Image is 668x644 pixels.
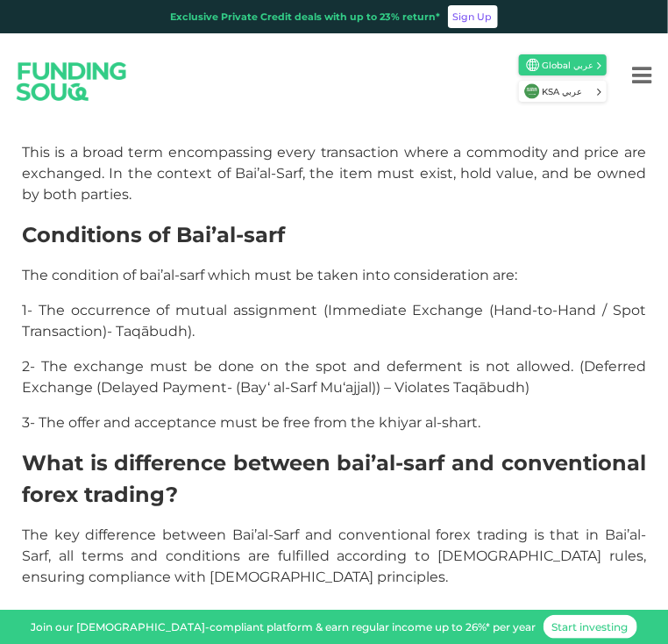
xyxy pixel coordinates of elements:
[542,59,595,72] span: Global عربي
[22,222,285,247] span: Conditions of Bai’al-sarf
[22,102,646,203] span: 3-There must be merchandise, including the price and goods involved in the transaction. This is a...
[524,83,540,99] img: SA Flag
[544,615,637,639] a: Start investing
[32,619,537,635] div: Join our [DEMOGRAPHIC_DATA]-compliant platform & earn regular income up to 26%* per year
[171,10,441,25] div: Exclusive Private Credit deals with up to 23% return*
[22,267,517,283] span: The condition of bai’al-sarf which must be taken into consideration are:
[527,59,539,71] img: SA Flag
[22,302,646,340] span: 1- The occurrence of mutual assignment (Immediate Exchange (Hand-to-Hand / Spot Transaction)- Taq...
[3,46,141,117] img: Logo
[448,5,498,28] a: Sign Up
[542,85,595,98] span: KSA عربي
[22,414,480,431] span: 3- The offer and acceptance must be free from the khiyar al-shart.
[615,40,668,111] button: Menu
[22,450,646,507] span: What is difference between bai’al-sarf and conventional forex trading?
[22,358,646,396] span: 2- The exchange must be done on the spot and deferment is not allowed. (Deferred Exchange (Delaye...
